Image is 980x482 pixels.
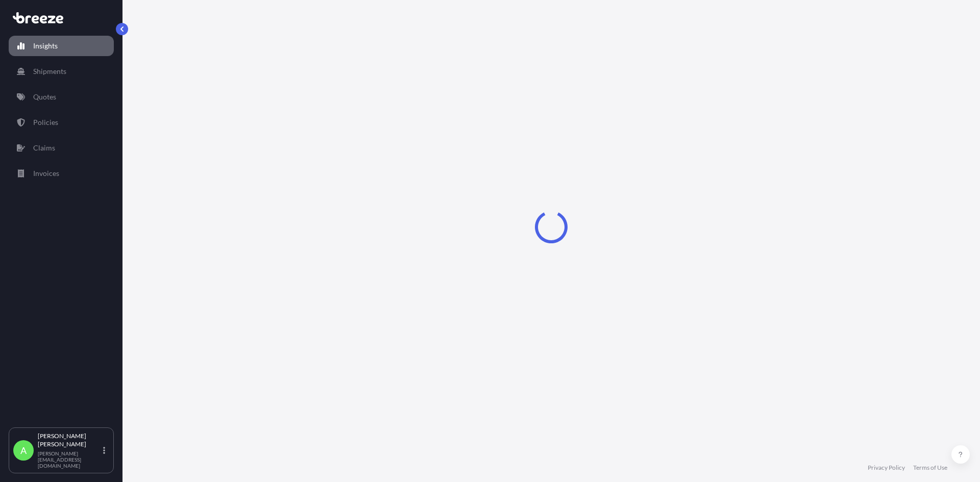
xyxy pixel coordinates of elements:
a: Invoices [9,163,114,184]
p: Shipments [33,66,66,77]
p: Policies [33,117,58,128]
p: Insights [33,41,58,51]
a: Claims [9,138,114,158]
p: [PERSON_NAME] [PERSON_NAME] [38,432,101,448]
a: Shipments [9,61,114,82]
a: Terms of Use [913,464,947,472]
a: Insights [9,36,114,56]
p: Claims [33,143,55,153]
a: Policies [9,112,114,133]
a: Privacy Policy [868,464,905,472]
p: Invoices [33,168,59,179]
p: [PERSON_NAME][EMAIL_ADDRESS][DOMAIN_NAME] [38,450,101,469]
a: Quotes [9,87,114,107]
p: Quotes [33,92,56,102]
span: A [20,445,27,455]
